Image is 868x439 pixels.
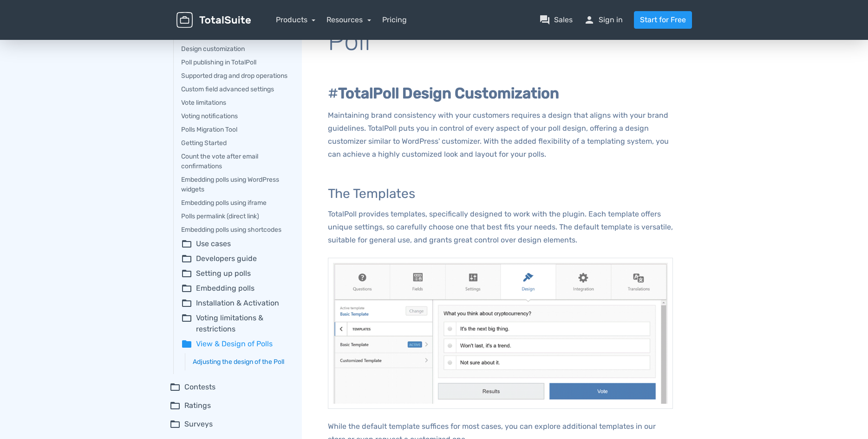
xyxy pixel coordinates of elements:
span: folder_open [181,253,192,264]
a: Voting notifications [181,111,289,121]
a: Vote limitations [181,98,289,108]
p: TotalPoll provides templates, specifically designed to work with the plugin. Each template offers... [328,208,673,247]
span: folder_open [170,400,181,411]
img: TotalSuite for WordPress [176,12,251,28]
summary: folder_openDevelopers guide [181,253,289,264]
b: TotalPoll Design Customization [338,84,559,102]
a: question_answerSales [539,14,573,25]
a: Getting Started [181,138,289,148]
span: folder_open [170,382,181,393]
summary: folderView & Design of Polls [181,338,289,350]
summary: folder_openVoting limitations & restrictions [181,312,289,335]
summary: folder_openSurveys [170,419,289,430]
a: Design customization [181,44,289,54]
a: Start for Free [634,11,692,29]
a: Embedding polls using iframe [181,198,289,208]
summary: folder_openEmbedding polls [181,283,289,294]
span: folder_open [170,419,181,430]
span: person [584,14,595,25]
span: folder_open [181,283,192,294]
span: question_answer [539,14,550,25]
a: Poll publishing in TotalPoll [181,57,289,67]
a: Polls Migration Tool [181,125,289,134]
a: Embedding polls using shortcodes [181,225,289,235]
span: folder_open [181,312,192,335]
p: Maintaining brand consistency with your customers requires a design that aligns with your brand g... [328,109,673,161]
span: folder_open [181,298,192,309]
a: Count the vote after email confirmations [181,152,289,171]
summary: folder_openContests [170,382,289,393]
span: folder_open [181,238,192,249]
a: Polls permalink (direct link) [181,211,289,221]
a: Custom field advanced settings [181,84,289,94]
a: personSign in [584,14,623,25]
span: folder_open [181,268,192,279]
summary: folder_openRatings [170,400,289,411]
a: Resources [326,15,371,24]
a: Embedding polls using WordPress widgets [181,175,289,194]
summary: folder_openInstallation & Activation [181,298,289,309]
a: Supported drag and drop operations [181,71,289,81]
summary: folder_openUse cases [181,238,289,249]
h2: # [328,85,673,102]
a: Pricing [382,14,407,25]
a: Products [276,15,316,24]
summary: folder_openSetting up polls [181,268,289,279]
h3: The Templates [328,187,673,201]
a: Adjusting the design of the Poll [193,357,289,367]
span: folder [181,338,192,350]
